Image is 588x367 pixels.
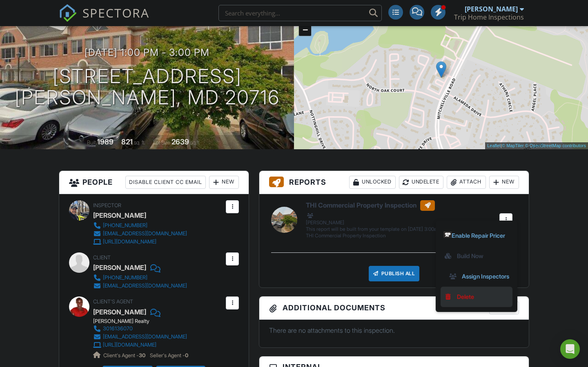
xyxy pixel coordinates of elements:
[134,139,145,146] span: sq. ft.
[103,230,187,237] div: [EMAIL_ADDRESS][DOMAIN_NAME]
[103,334,187,340] div: [EMAIL_ADDRESS][DOMAIN_NAME]
[485,142,588,149] div: |
[59,171,249,194] h3: People
[269,326,519,335] p: There are no attachments to this inspection.
[93,325,187,333] a: 3016136070
[190,139,200,146] span: sq.ft.
[121,137,133,146] div: 821
[93,306,146,318] a: [PERSON_NAME]
[465,5,518,13] div: [PERSON_NAME]
[103,274,147,281] div: [PHONE_NUMBER]
[82,4,149,21] span: SPECTORA
[259,296,529,320] h3: Additional Documents
[369,266,420,281] div: Publish All
[93,209,146,221] div: [PERSON_NAME]
[59,11,149,28] a: SPECTORA
[103,239,156,245] div: [URL][DOMAIN_NAME]
[560,339,580,359] div: Open Intercom Messenger
[306,232,441,239] div: THI Commercial Property Inspection
[93,341,187,349] a: [URL][DOMAIN_NAME]
[103,283,187,289] div: [EMAIL_ADDRESS][DOMAIN_NAME]
[444,231,505,240] a: Enable Repair Pricer
[103,325,133,332] div: 3016136070
[93,254,111,261] span: Client
[97,137,114,146] div: 1989
[93,298,133,305] span: Client's Agent
[447,176,486,189] div: Attach
[525,143,586,148] a: © OpenStreetMap contributors
[125,176,206,189] div: Disable Client CC Email
[454,13,524,21] div: Trip Home Inspections
[449,272,514,281] a: Assign Inspectors
[444,292,509,301] a: Delete
[93,202,121,208] span: Inspector
[306,211,441,226] div: [PERSON_NAME]
[487,143,501,148] a: Leaflet
[399,176,443,189] div: Undelete
[299,24,311,36] a: Zoom out
[93,318,194,325] div: [PERSON_NAME] Realty
[502,143,524,148] a: © MapTiler
[171,137,189,146] div: 2639
[185,352,188,358] strong: 0
[93,230,187,238] a: [EMAIL_ADDRESS][DOMAIN_NAME]
[103,342,156,348] div: [URL][DOMAIN_NAME]
[93,261,146,274] div: [PERSON_NAME]
[103,222,147,229] div: [PHONE_NUMBER]
[259,171,529,194] h3: Reports
[218,5,382,21] input: Search everything...
[93,221,187,230] a: [PHONE_NUMBER]
[59,4,77,22] img: The Best Home Inspection Software - Spectora
[153,139,170,146] span: Lot Size
[441,246,512,266] a: Build Now
[93,274,187,282] a: [PHONE_NUMBER]
[87,139,96,146] span: Built
[93,282,187,290] a: [EMAIL_ADDRESS][DOMAIN_NAME]
[444,251,509,261] div: Build Now
[85,47,209,58] h3: [DATE] 1:00 pm - 3:00 pm
[209,176,239,189] div: New
[103,352,147,358] span: Client's Agent -
[457,292,474,301] div: Delete
[15,66,280,109] h1: [STREET_ADDRESS] [PERSON_NAME], MD 20716
[93,238,187,246] a: [URL][DOMAIN_NAME]
[444,232,452,237] img: repair_pricer_white.png
[306,200,441,211] h6: THI Commercial Property Inspection
[306,226,441,232] div: This report will be built from your template on [DATE] 3:00am
[139,352,145,358] strong: 30
[349,176,396,189] div: Unlocked
[93,333,187,341] a: [EMAIL_ADDRESS][DOMAIN_NAME]
[150,352,188,358] span: Seller's Agent -
[489,176,519,189] div: New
